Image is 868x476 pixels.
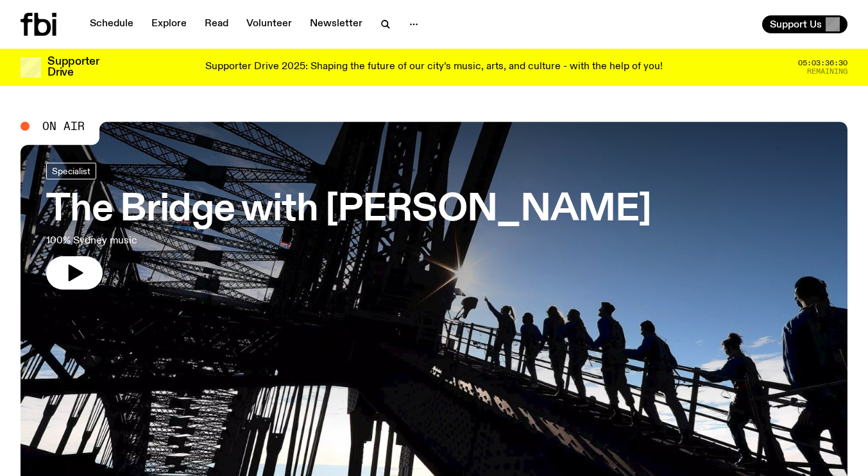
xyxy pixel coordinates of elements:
span: Support Us [770,19,822,30]
a: Explore [144,15,194,33]
p: Supporter Drive 2025: Shaping the future of our city’s music, arts, and culture - with the help o... [205,62,663,73]
a: Volunteer [239,15,300,33]
span: Specialist [52,166,90,176]
button: Support Us [762,15,847,33]
span: On Air [42,120,85,132]
a: Specialist [46,163,96,179]
a: Read [197,15,236,33]
span: 05:03:36:30 [798,60,847,67]
h3: Supporter Drive [47,56,99,78]
span: Remaining [807,68,847,75]
a: The Bridge with [PERSON_NAME]100% Sydney music [46,163,651,290]
a: Schedule [82,15,141,33]
a: Newsletter [302,15,370,33]
p: 100% Sydney music [46,233,375,249]
h3: The Bridge with [PERSON_NAME] [46,192,651,228]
